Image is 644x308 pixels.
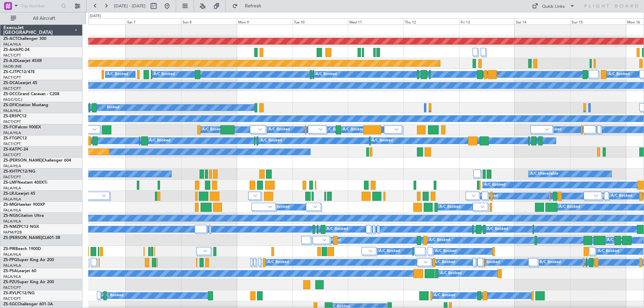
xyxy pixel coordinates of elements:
[3,175,21,180] a: FACT/CPT
[3,159,42,163] span: ZS-[PERSON_NAME]
[268,257,289,267] div: A/C Booked
[515,18,570,24] div: Sat 14
[3,258,54,262] a: ZS-PPGSuper King Air 200
[570,18,626,24] div: Sun 15
[3,37,17,41] span: ZS-ACT
[3,75,21,80] a: FACT/CPT
[3,97,22,102] a: FAGC/GCJ
[319,128,323,131] img: arrow-gray.svg
[3,59,17,63] span: ZS-AJD
[181,18,237,24] div: Sun 8
[530,169,558,179] div: A/C Unavailable
[607,235,628,245] div: A/C Booked
[540,257,561,267] div: A/C Booked
[114,3,146,9] span: [DATE] - [DATE]
[594,194,598,197] img: arrow-gray.svg
[3,214,18,218] span: ZS-NGS
[327,224,348,234] div: A/C Booked
[3,197,21,202] a: FALA/HLA
[3,263,21,268] a: FALA/HLA
[268,205,272,208] img: arrow-gray.svg
[3,81,18,85] span: ZS-DCA
[126,18,181,24] div: Sat 7
[258,128,262,131] img: arrow-gray.svg
[3,64,21,69] a: FAOR/JNB
[440,268,462,279] div: A/C Booked
[3,42,21,47] a: FALA/HLA
[3,192,35,196] a: ZS-LRJLearjet 45
[3,130,21,135] a: FALA/HLA
[394,128,398,131] img: arrow-gray.svg
[439,202,461,212] div: A/C Booked
[379,246,400,256] div: A/C Booked
[559,202,580,212] div: A/C Booked
[3,225,39,229] a: ZS-NMZPC12 NGX
[434,257,455,267] div: A/C Booked
[239,4,267,8] span: Refresh
[3,170,35,174] a: ZS-KHTPC12/NG
[3,92,18,96] span: ZS-DCC
[98,103,119,113] div: A/C Booked
[369,250,373,252] img: arrow-gray.svg
[3,114,26,118] a: ZS-ERSPC12
[3,103,48,107] a: ZS-DFICitation Mustang
[372,136,393,146] div: A/C Booked
[3,114,17,118] span: ZS-ERS
[229,1,269,11] button: Refresh
[3,136,27,140] a: ZS-FTGPC12
[542,3,565,10] div: Quick Links
[343,125,364,135] div: A/C Booked
[3,147,28,151] a: ZS-KATPC-24
[3,186,21,191] a: FALA/HLA
[348,18,404,24] div: Wed 11
[3,37,46,41] a: ZS-ACTChallenger 300
[3,81,37,85] a: ZS-DCALearjet 45
[545,128,549,131] img: arrow-gray.svg
[3,86,21,91] a: FACT/CPT
[435,246,457,256] div: A/C Booked
[404,18,459,24] div: Thu 12
[3,302,17,306] span: ZS-SGC
[598,246,619,256] div: A/C Booked
[3,203,17,207] span: ZS-MIG
[3,280,17,284] span: ZS-PZU
[3,159,71,163] a: ZS-[PERSON_NAME]Challenger 604
[3,269,36,273] a: ZS-PSALearjet 60
[3,214,44,218] a: ZS-NGSCitation Ultra
[3,48,18,52] span: ZS-AHA
[608,69,630,79] div: A/C Booked
[3,230,22,235] a: FAPM/PZB
[17,16,71,21] span: All Aircraft
[484,180,505,190] div: A/C Booked
[3,141,21,146] a: FACT/CPT
[3,119,21,124] a: FACT/CPT
[322,239,326,241] img: arrow-gray.svg
[3,92,59,96] a: ZS-DCCGrand Caravan - C208
[480,205,484,208] img: arrow-gray.svg
[3,152,21,158] a: FACT/CPT
[479,257,500,267] div: A/C Booked
[472,194,476,197] img: arrow-gray.svg
[3,170,17,174] span: ZS-KHT
[3,125,41,129] a: ZS-FCIFalcon 900EX
[268,202,289,212] div: A/C Booked
[3,125,15,129] span: ZS-FCI
[20,1,59,11] input: Trip Number
[7,13,73,24] button: All Aircraft
[611,191,632,201] div: A/C Booked
[3,252,21,257] a: FALA/HLA
[154,69,175,79] div: A/C Booked
[3,208,21,213] a: FALA/HLA
[3,70,16,74] span: ZS-CJT
[3,192,16,196] span: ZS-LRJ
[3,203,45,207] a: ZS-MIGHawker 900XP
[3,285,21,290] a: FACT/CPT
[3,108,21,113] a: FALA/HLA
[102,194,106,197] img: arrow-gray.svg
[3,302,53,306] a: ZS-SGCChallenger 601-3A
[429,235,450,245] div: A/C Booked
[3,291,35,295] a: ZS-RVLPC12/NG
[3,136,17,140] span: ZS-FTG
[3,258,17,262] span: ZS-PPG
[3,291,17,295] span: ZS-RVL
